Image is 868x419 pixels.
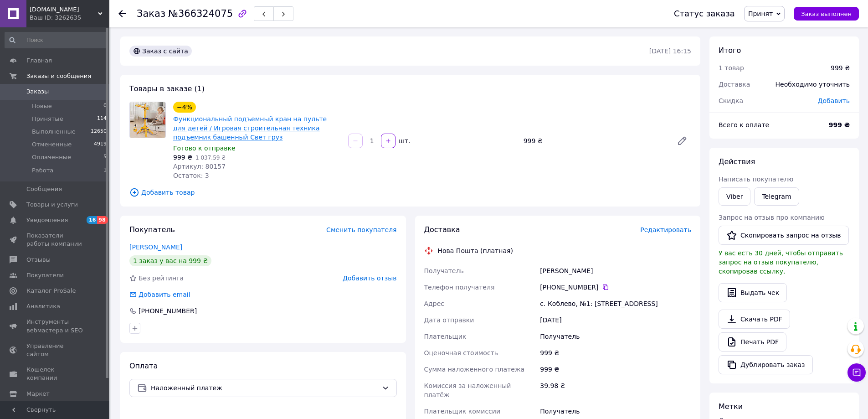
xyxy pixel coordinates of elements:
span: Управление сайтом [26,342,84,358]
span: 0 [103,102,107,110]
button: Скопировать запрос на отзыв [719,226,849,245]
span: 1 [103,166,107,175]
div: Добавить email [128,290,191,299]
span: 1 037.59 ₴ [195,155,226,161]
div: −4% [173,102,196,113]
div: шт. [396,136,411,145]
div: Вернуться назад [118,9,126,18]
span: Оценочная стоимость [424,349,498,357]
div: 999 ₴ [520,134,669,147]
span: Сумма наложенного платежа [424,366,525,373]
span: Инструменты вебмастера и SEO [26,318,84,334]
button: Чат с покупателем [847,363,866,382]
span: Комиссия за наложенный платёж [424,382,511,398]
span: 5 [103,153,107,161]
span: Сменить покупателя [326,226,396,233]
button: Дублировать заказ [719,355,813,374]
span: Артикул: 80157 [173,163,226,170]
span: Добавить отзыв [343,274,396,282]
a: Редактировать [673,132,691,150]
span: №366324075 [168,8,233,19]
div: [PHONE_NUMBER] [138,306,198,316]
span: Готово к отправке [173,145,236,152]
span: Плательщик [424,333,467,340]
div: Нова Пошта (платная) [436,246,515,255]
span: Выполненные [32,128,76,136]
a: Печать PDF [719,332,786,352]
span: Новые [32,102,52,110]
img: Функциональный подъемный кран на пульте для детей / Игровая строительная техника подъемник башенн... [130,102,165,138]
span: 98 [97,216,108,224]
div: Необходимо уточнить [770,74,855,94]
span: Адрес [424,300,444,307]
span: Метки [719,402,743,411]
div: 999 ₴ [538,345,693,361]
span: Показатели работы компании [26,232,84,248]
time: [DATE] 16:15 [649,47,691,55]
div: [DATE] [538,312,693,328]
a: Viber [719,187,750,206]
span: Заказ [137,8,165,19]
span: Заказ выполнен [801,10,852,17]
span: Дата отправки [424,316,474,324]
span: 12650 [91,128,107,136]
span: Аналитика [26,302,60,310]
input: Поиск [5,32,108,48]
span: Отзывы [26,256,51,264]
span: 999 ₴ [173,154,192,161]
a: Скачать PDF [719,310,790,329]
span: Уведомления [26,216,68,224]
div: Ваш ID: 3262635 [30,14,109,22]
span: Скидка [719,97,743,104]
span: Телефон получателя [424,284,495,291]
span: Принят [748,10,773,17]
button: Заказ выполнен [794,7,859,21]
span: 4919 [94,140,107,149]
span: Кошелек компании [26,366,84,382]
span: 114 [97,115,107,123]
span: Покупатель [129,225,175,234]
span: Товары и услуги [26,201,78,209]
span: Запрос на отзыв про компанию [719,214,825,221]
span: Принятые [32,115,63,123]
span: Доставка [719,81,750,88]
span: Всего к оплате [719,121,769,129]
a: [PERSON_NAME] [129,243,182,251]
div: [PHONE_NUMBER] [540,283,691,292]
span: Заказы [26,88,49,96]
span: Отмененные [32,140,72,149]
span: Заказы и сообщения [26,72,91,80]
div: Заказ с сайта [129,46,192,57]
span: Сообщения [26,185,62,193]
div: Статус заказа [674,9,735,18]
div: Добавить email [138,290,191,299]
span: Товары в заказе (1) [129,84,205,93]
span: Получатель [424,267,464,274]
span: Написать покупателю [719,176,793,183]
span: Добавить [818,97,850,104]
div: 999 ₴ [831,63,850,72]
span: Работа [32,166,53,175]
span: Без рейтинга [139,274,184,282]
span: Остаток: 3 [173,172,209,179]
span: Доставка [424,225,460,234]
a: Функциональный подъемный кран на пульте для детей / Игровая строительная техника подъемник башенн... [173,115,327,141]
span: Действия [719,157,755,166]
span: Редактировать [640,226,691,233]
span: Наложенный платеж [151,383,378,393]
button: Выдать чек [719,283,787,302]
span: Оплаченные [32,153,71,161]
b: 999 ₴ [829,121,850,129]
a: Telegram [754,187,799,206]
span: Главная [26,57,52,65]
div: Получатель [538,328,693,345]
span: Итого [719,46,741,55]
span: Маркет [26,390,50,398]
span: 1 товар [719,64,744,72]
span: У вас есть 30 дней, чтобы отправить запрос на отзыв покупателю, скопировав ссылку. [719,249,843,275]
div: 39.98 ₴ [538,378,693,403]
span: Покупатели [26,271,64,279]
span: Добавить товар [129,187,691,197]
span: 16 [87,216,97,224]
span: Оплата [129,362,158,370]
